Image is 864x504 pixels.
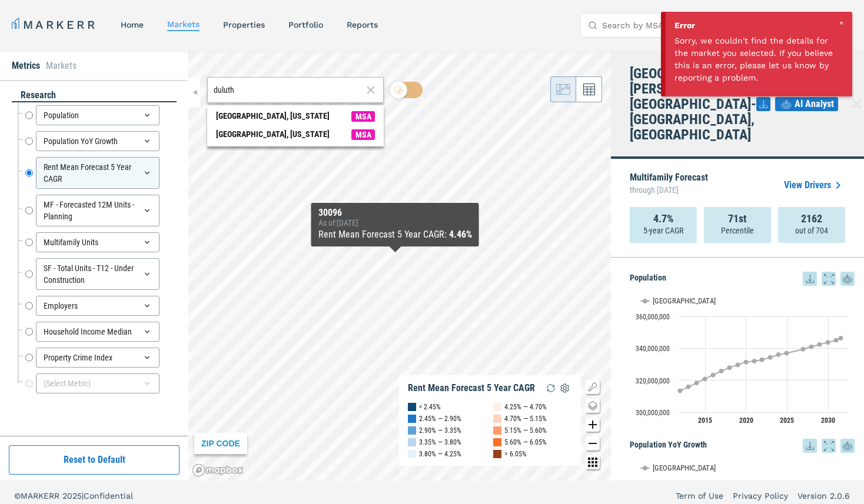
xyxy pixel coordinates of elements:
div: 3.80% — 4.25% [419,448,461,460]
li: Metrics [12,59,40,73]
text: 2025 [780,416,794,425]
text: [GEOGRAPHIC_DATA] [653,296,716,305]
button: Change style map button [586,399,600,413]
div: 2.45% — 2.90% [419,413,461,425]
button: Zoom in map button [586,418,600,432]
path: Sunday, 14 Dec, 19:00, 320,815,000. USA. [703,376,707,381]
svg: Interactive chart [630,286,855,433]
path: Monday, 14 Jul, 20:00, 346,339,000. USA. [839,336,843,341]
p: 5-year CAGR [643,225,683,236]
path: Thursday, 14 Dec, 19:00, 336,070,000. USA. [776,352,781,357]
path: Saturday, 14 Dec, 19:00, 331,345,000. USA. [744,360,749,365]
div: (Select Metric) [36,373,159,393]
text: 1.00% [636,480,653,488]
text: 2015 [698,416,712,425]
a: MARKERR [12,16,97,33]
div: research [12,89,177,102]
span: Confidential [84,491,133,500]
path: Wednesday, 14 Dec, 19:00, 325,742,000. USA. [719,369,724,373]
path: Thursday, 14 Dec, 19:00, 327,848,000. USA. [727,365,732,370]
button: Other options map button [586,455,600,469]
path: Tuesday, 14 Dec, 19:00, 332,891,000. USA. [760,357,765,362]
a: Privacy Policy [733,490,788,502]
div: 4.70% — 5.15% [504,413,547,425]
path: Tuesday, 14 Dec, 19:00, 340,970,000. USA. [809,344,814,349]
input: Search by MSA or ZIP Code [214,84,363,96]
span: MARKERR [21,491,62,500]
strong: 71st [728,213,747,225]
div: Population. Highcharts interactive chart. [630,286,855,433]
a: reports [347,20,378,29]
path: Thursday, 14 Dec, 19:00, 342,385,000. USA. [818,342,822,347]
canvas: Map [188,52,611,480]
text: 2030 [821,416,835,425]
div: 30096 [318,208,472,218]
text: 360,000,000 [636,313,670,321]
img: Settings [558,381,572,395]
div: Multifamily Units [36,232,159,252]
a: Version 2.0.6 [797,490,850,502]
text: 340,000,000 [636,345,670,353]
div: 5.15% — 5.60% [504,425,547,436]
div: As of : [DATE] [318,218,472,228]
a: View Drivers [784,178,845,192]
div: < 2.45% [419,401,441,413]
path: Friday, 14 Dec, 19:00, 315,877,000. USA. [686,385,691,389]
div: Sorry, we couldn't find the details for the market you selected. If you believe this is an error,... [674,35,835,84]
div: 4.25% — 4.70% [504,401,547,413]
span: © [14,491,21,500]
span: MSA [351,111,375,122]
input: Search by MSA, ZIP, Property Name, or Address [602,14,779,37]
h4: [GEOGRAPHIC_DATA]-[PERSON_NAME][GEOGRAPHIC_DATA]-[GEOGRAPHIC_DATA], [GEOGRAPHIC_DATA] [630,66,756,142]
div: [GEOGRAPHIC_DATA], [US_STATE] [216,110,330,122]
path: Friday, 14 Dec, 19:00, 343,754,000. USA. [826,340,830,345]
div: [GEOGRAPHIC_DATA], [US_STATE] [216,128,330,141]
span: Search Bar Suggestion Item: Duluth, Georgia [207,125,384,143]
a: Mapbox logo [192,463,244,477]
path: Wednesday, 14 Dec, 19:00, 334,326,000. USA. [768,355,773,360]
p: out of 704 [795,225,828,236]
span: Search Bar Suggestion Item: Duluth, Minnesota [207,107,384,125]
div: 2.90% — 3.35% [419,425,461,436]
div: Error [674,19,843,32]
button: Show USA [641,296,665,305]
button: Zoom out map button [586,436,600,450]
path: Saturday, 14 Dec, 19:00, 345,074,000. USA. [834,338,839,342]
h5: Population [630,272,855,286]
strong: 2162 [801,213,822,225]
div: Population [36,105,159,125]
img: Reload Legend [544,381,558,395]
div: Rent Mean Forecast 5 Year CAGR [408,382,535,394]
text: 2020 [739,416,753,425]
span: through [DATE] [630,182,708,198]
div: Property Crime Index [36,348,159,368]
a: Term of Use [676,490,723,502]
path: Saturday, 14 Dec, 19:00, 337,005,000. USA. [785,351,789,355]
b: 4.46% [449,229,472,240]
div: Employers [36,296,159,316]
div: 5.60% — 6.05% [504,436,547,448]
p: Percentile [721,225,754,236]
path: Saturday, 14 Dec, 19:00, 318,276,000. USA. [694,380,699,385]
path: Wednesday, 14 Dec, 19:00, 313,454,000. USA. [678,388,683,393]
div: Rent Mean Forecast 5 Year CAGR [36,157,159,189]
path: Monday, 14 Dec, 19:00, 332,062,000. USA. [752,359,757,363]
div: > 6.05% [504,448,527,460]
div: ZIP CODE [194,433,247,454]
div: MF - Forecasted 12M Units - Planning [36,195,159,226]
span: MSA [351,129,375,140]
p: Multifamily Forecast [630,173,708,198]
a: Portfolio [288,20,323,29]
li: Markets [46,59,77,73]
path: Monday, 14 Dec, 19:00, 339,513,000. USA. [801,346,806,351]
span: 2025 | [62,491,84,500]
a: markets [167,19,200,29]
div: Population YoY Growth [36,131,159,151]
path: Monday, 14 Dec, 19:00, 323,318,000. USA. [711,372,716,377]
div: Rent Mean Forecast 5 Year CAGR : [318,228,472,242]
text: 320,000,000 [636,377,670,385]
path: Friday, 14 Dec, 19:00, 329,659,000. USA. [736,362,740,367]
div: Household Income Median [36,322,159,342]
a: home [121,20,144,29]
div: 3.35% — 3.80% [419,436,461,448]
